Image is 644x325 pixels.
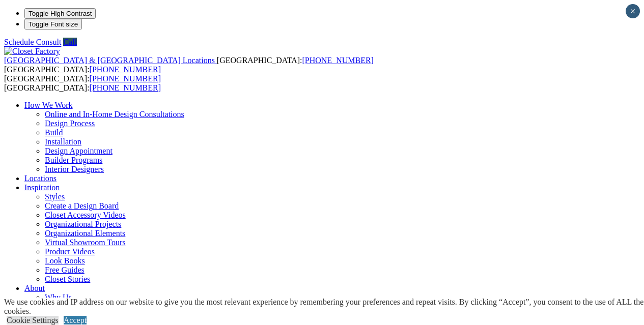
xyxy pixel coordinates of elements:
span: [GEOGRAPHIC_DATA]: [GEOGRAPHIC_DATA]: [4,74,161,92]
a: Create a Design Board [45,201,119,210]
a: Why Us [45,293,72,302]
a: [PHONE_NUMBER] [90,74,161,83]
a: Look Books [45,256,85,265]
a: Organizational Projects [45,220,121,228]
button: Toggle Font size [24,19,82,29]
a: Styles [45,192,65,201]
a: [GEOGRAPHIC_DATA] & [GEOGRAPHIC_DATA] Locations [4,56,217,65]
a: Closet Accessory Videos [45,211,126,219]
a: Schedule Consult [4,38,61,46]
a: Design Process [45,119,95,128]
a: Online and In-Home Design Consultations [45,110,184,119]
a: [PHONE_NUMBER] [302,56,373,65]
a: Installation [45,137,81,146]
a: Call [63,38,77,46]
div: We use cookies and IP address on our website to give you the most relevant experience by remember... [4,298,644,316]
a: [PHONE_NUMBER] [90,65,161,74]
a: Interior Designers [45,165,104,173]
a: Free Guides [45,265,85,274]
span: [GEOGRAPHIC_DATA]: [GEOGRAPHIC_DATA]: [4,56,374,74]
a: About [24,284,45,292]
a: Organizational Elements [45,229,125,238]
a: Product Videos [45,247,95,256]
span: Toggle High Contrast [29,10,92,17]
img: Closet Factory [4,47,60,56]
button: Toggle High Contrast [24,8,96,19]
a: Inspiration [24,183,60,192]
span: [GEOGRAPHIC_DATA] & [GEOGRAPHIC_DATA] Locations [4,56,215,65]
a: Accept [64,316,87,324]
a: Cookie Settings [7,316,59,324]
a: Build [45,128,63,137]
button: Close [626,4,640,18]
a: Virtual Showroom Tours [45,238,126,247]
span: Toggle Font size [29,20,78,28]
a: Closet Stories [45,275,90,283]
a: How We Work [24,101,73,109]
a: Locations [24,174,57,183]
a: [PHONE_NUMBER] [90,83,161,92]
a: Builder Programs [45,156,102,164]
a: Design Appointment [45,146,113,155]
